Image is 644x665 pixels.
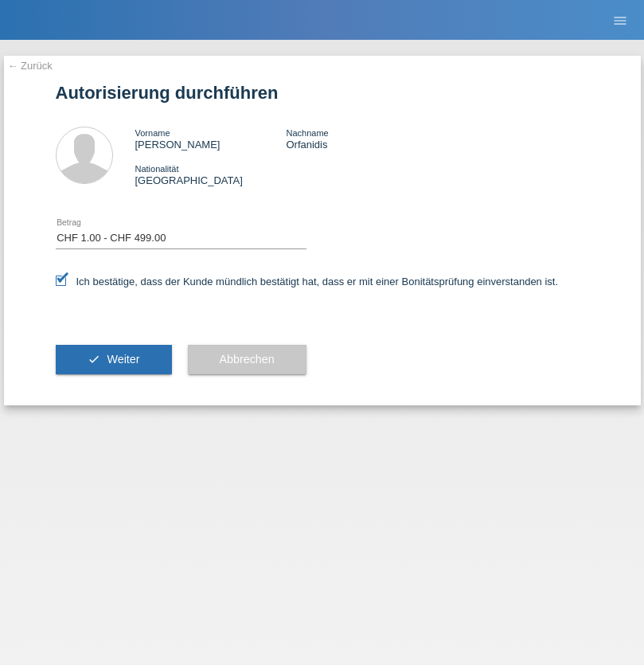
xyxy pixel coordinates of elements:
[612,13,628,29] i: menu
[56,345,172,375] button: check Weiter
[135,162,287,186] div: [GEOGRAPHIC_DATA]
[220,353,275,366] span: Abbrechen
[56,83,589,103] h1: Autorisierung durchführen
[135,128,170,138] span: Vorname
[286,128,328,138] span: Nachname
[286,127,437,151] div: Orfanidis
[107,353,139,366] span: Weiter
[8,60,53,72] a: ← Zurück
[135,164,179,174] span: Nationalität
[188,345,306,375] button: Abbrechen
[88,353,100,366] i: check
[135,127,287,151] div: [PERSON_NAME]
[56,276,559,288] label: Ich bestätige, dass der Kunde mündlich bestätigt hat, dass er mit einer Bonitätsprüfung einversta...
[604,15,636,25] a: menu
